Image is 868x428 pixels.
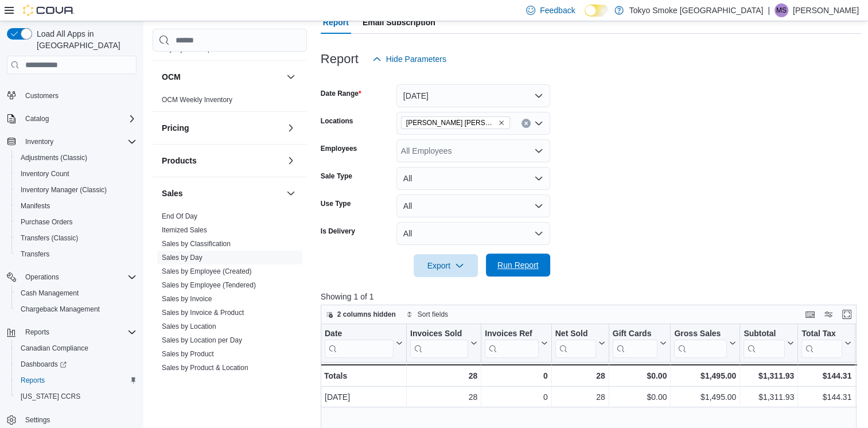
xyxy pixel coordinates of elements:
span: Canadian Compliance [21,344,88,353]
div: Net Sold [555,329,595,358]
button: Transfers [11,246,141,262]
span: Sales by Invoice & Product [162,308,244,317]
label: Sale Type [321,172,352,181]
div: Sales [153,209,307,407]
span: Chargeback Management [21,305,100,314]
div: Gift Card Sales [612,329,657,358]
div: Invoices Sold [410,329,468,358]
button: Net Sold [555,329,605,358]
div: Total Tax [801,329,842,358]
a: Settings [21,413,55,427]
span: Inventory Count [21,169,69,178]
input: Dark Mode [585,5,609,17]
button: Date [325,329,403,358]
span: Settings [21,413,137,427]
span: Run Report [497,259,539,271]
button: Inventory [2,134,141,150]
a: Adjustments (Classic) [16,151,92,165]
button: Reports [21,325,54,339]
span: Dashboards [21,360,67,369]
a: [US_STATE] CCRS [16,390,85,403]
a: End Of Day [162,212,197,220]
a: Sales by Location per Day [162,336,242,344]
span: Customers [21,88,137,103]
span: Sort fields [418,310,448,319]
span: Export [421,254,471,277]
button: [US_STATE] CCRS [11,388,141,404]
button: All [396,194,550,217]
span: Sales by Location [162,322,216,331]
button: Purchase Orders [11,214,141,230]
div: 0 [485,390,547,404]
span: Transfers [16,247,137,261]
div: Net Sold [555,329,595,340]
button: Inventory Count [11,166,141,182]
div: Date [325,329,394,358]
span: Cash Management [16,286,137,300]
span: Reports [21,325,137,339]
button: Keyboard shortcuts [803,308,817,321]
a: Sales by Invoice & Product [162,309,244,317]
button: Subtotal [744,329,794,358]
span: Transfers (Classic) [16,231,137,245]
div: 0 [485,369,547,383]
a: Sales by Product & Location [162,364,248,372]
span: Inventory [21,135,137,149]
span: Manifests [21,201,50,211]
span: Report [323,11,349,34]
span: Sales by Location per Day [162,336,242,345]
span: Adjustments (Classic) [16,151,137,165]
span: Sales by Classification [162,239,231,248]
a: Transfers (Classic) [16,231,83,245]
div: Invoices Ref [485,329,538,358]
span: Inventory Manager (Classic) [21,185,107,194]
div: 28 [555,390,605,404]
div: $1,495.00 [674,390,736,404]
a: Inventory Count [16,167,74,181]
div: 28 [555,369,605,383]
div: Totals [324,369,403,383]
span: MS [776,3,787,17]
a: Customers [21,89,63,103]
a: Dashboards [16,357,71,371]
button: Remove Melville Prince William from selection in this group [498,119,505,126]
div: OCM [153,93,307,111]
a: Sales by Employee (Created) [162,267,252,275]
button: 2 columns hidden [321,308,400,321]
a: Sales by Invoice [162,295,212,303]
a: Sales by Day [162,254,203,262]
button: Adjustments (Classic) [11,150,141,166]
span: Sales by Invoice [162,294,212,304]
span: OCM Weekly Inventory [162,95,232,104]
button: Export [414,254,478,277]
span: Itemized Sales [162,225,207,235]
span: Sales by Employee (Created) [162,267,252,276]
button: Inventory Manager (Classic) [11,182,141,198]
button: Operations [21,270,64,284]
span: Customers [25,91,59,100]
a: Purchase Orders [16,215,77,229]
div: Total Tax [801,329,842,340]
span: Email Subscription [363,11,435,34]
a: Inventory Manager (Classic) [16,183,111,197]
a: Itemized Sales [162,226,207,234]
div: $0.00 [613,390,667,404]
div: Date [325,329,394,340]
a: Sales by Employee (Tendered) [162,281,256,289]
button: Open list of options [534,146,543,155]
button: Customers [2,87,141,104]
button: Catalog [21,112,53,126]
div: [DATE] [325,390,403,404]
button: Chargeback Management [11,301,141,317]
div: $1,311.93 [744,390,794,404]
p: | [768,3,770,17]
button: Run Report [486,254,550,277]
span: Catalog [25,114,49,123]
span: Transfers [21,250,49,259]
div: Gross Sales [674,329,727,358]
div: Subtotal [744,329,785,358]
div: Gift Cards [612,329,657,340]
span: Purchase Orders [16,215,137,229]
button: Reports [11,372,141,388]
div: $1,495.00 [674,369,736,383]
